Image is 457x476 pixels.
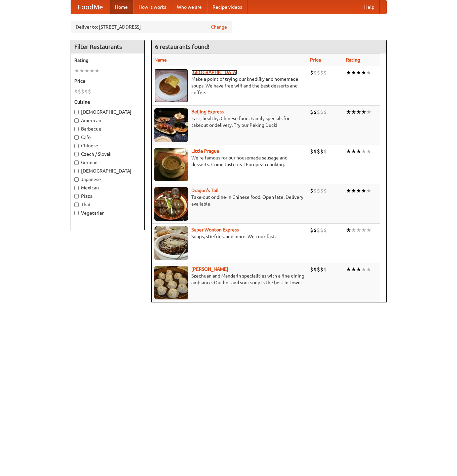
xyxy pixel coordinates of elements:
[74,194,79,198] input: Pizza
[351,187,356,194] li: ★
[366,148,371,155] li: ★
[89,67,94,74] li: ★
[356,69,361,76] li: ★
[313,226,317,234] li: $
[154,115,305,129] p: Fast, healthy, Chinese food. Family specials for takeout or delivery. Try our Peking Duck!
[351,69,356,76] li: ★
[74,210,141,216] label: Vegetarian
[323,187,327,194] li: $
[366,226,371,234] li: ★
[74,88,78,95] li: $
[74,78,141,84] h5: Price
[154,226,188,260] img: superwonton.jpg
[74,211,79,215] input: Vegetarian
[133,0,172,14] a: How it works
[356,187,361,194] li: ★
[154,108,188,142] img: beijing.jpg
[74,176,141,183] label: Japanese
[110,0,133,14] a: Home
[154,148,188,181] img: littleprague.jpg
[191,148,219,154] a: Little Prague
[74,144,79,148] input: Chinese
[211,24,227,30] a: Change
[346,57,360,63] a: Rating
[74,203,79,207] input: Thai
[351,108,356,116] li: ★
[154,187,188,221] img: dragon.jpg
[346,266,351,273] li: ★
[351,226,356,234] li: ★
[346,226,351,234] li: ★
[74,184,141,191] label: Mexican
[366,69,371,76] li: ★
[361,266,366,273] li: ★
[191,109,224,114] a: Beijing Express
[154,76,305,96] p: Make a point of trying our knedlíky and homemade soups. We have free wifi and the best desserts a...
[74,125,141,132] label: Barbecue
[310,266,313,273] li: $
[313,69,317,76] li: $
[74,57,141,64] h5: Rating
[310,148,313,155] li: $
[191,70,237,75] b: [GEOGRAPHIC_DATA]
[74,134,141,141] label: Cafe
[74,109,141,115] label: [DEMOGRAPHIC_DATA]
[74,135,79,140] input: Cafe
[323,148,327,155] li: $
[310,226,313,234] li: $
[310,57,321,63] a: Price
[361,226,366,234] li: ★
[88,88,91,95] li: $
[74,169,79,173] input: [DEMOGRAPHIC_DATA]
[74,152,79,156] input: Czech / Slovak
[346,69,351,76] li: ★
[320,266,323,273] li: $
[74,168,141,174] label: [DEMOGRAPHIC_DATA]
[154,233,305,240] p: Soups, stir-fries, and more. We cook fast.
[356,266,361,273] li: ★
[359,0,380,14] a: Help
[154,154,305,168] p: We're famous for our housemade sausage and desserts. Come taste real European cooking.
[74,127,79,131] input: Barbecue
[310,108,313,116] li: $
[74,160,79,165] input: German
[313,266,317,273] li: $
[351,266,356,273] li: ★
[320,226,323,234] li: $
[351,148,356,155] li: ★
[356,226,361,234] li: ★
[346,108,351,116] li: ★
[154,57,167,63] a: Name
[366,266,371,273] li: ★
[191,266,228,272] a: [PERSON_NAME]
[317,187,320,194] li: $
[74,177,79,182] input: Japanese
[317,226,320,234] li: $
[84,67,89,74] li: ★
[346,148,351,155] li: ★
[74,186,79,190] input: Mexican
[154,194,305,207] p: Take-out or dine-in Chinese food. Open late. Delivery available
[78,88,81,95] li: $
[323,226,327,234] li: $
[74,201,141,208] label: Thai
[366,108,371,116] li: ★
[154,69,188,103] img: czechpoint.jpg
[74,193,141,199] label: Pizza
[361,148,366,155] li: ★
[207,0,247,14] a: Recipe videos
[74,99,141,105] h5: Cuisine
[81,88,84,95] li: $
[191,188,219,193] a: Dragon's Tail
[74,117,141,124] label: American
[366,187,371,194] li: ★
[320,108,323,116] li: $
[74,151,141,157] label: Czech / Slovak
[191,227,239,232] a: Super Wonton Express
[320,148,323,155] li: $
[74,159,141,166] label: German
[320,69,323,76] li: $
[313,187,317,194] li: $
